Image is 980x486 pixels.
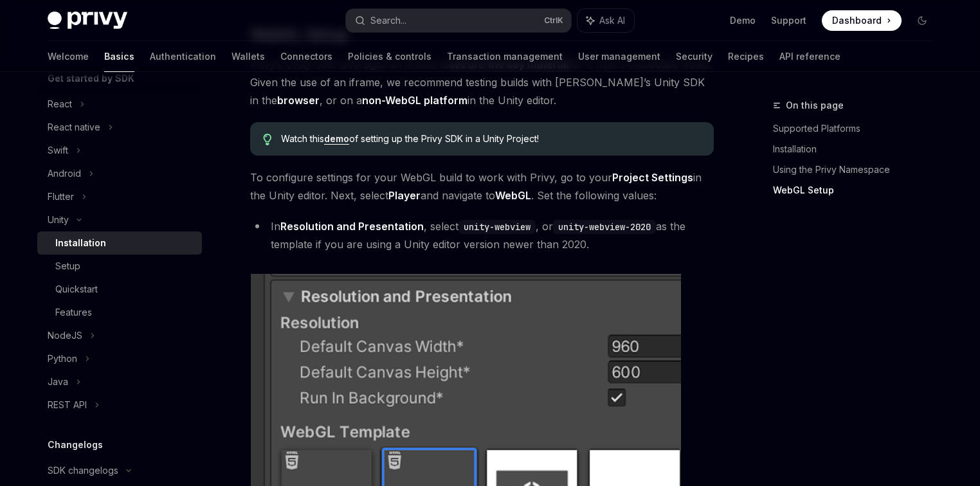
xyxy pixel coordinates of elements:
[771,14,806,27] a: Support
[676,41,712,72] a: Security
[578,41,660,72] a: User management
[48,12,127,30] img: dark logo
[48,437,103,453] h5: Changelogs
[370,13,406,28] div: Search...
[104,41,134,72] a: Basics
[48,166,81,181] div: Android
[779,41,840,72] a: API reference
[48,374,68,390] div: Java
[280,41,332,72] a: Connectors
[37,278,202,301] a: Quickstart
[55,258,80,274] div: Setup
[346,9,571,32] button: Search...CtrlK
[912,10,932,31] button: Toggle dark mode
[55,305,92,320] div: Features
[48,41,89,72] a: Welcome
[773,159,943,180] a: Using the Privy Namespace
[48,120,100,135] div: React native
[786,98,844,113] span: On this page
[822,10,902,31] a: Dashboard
[48,212,69,228] div: Unity
[281,132,701,145] span: Watch this of setting up the Privy SDK in a Unity Project!
[612,171,693,184] strong: Project Settings
[48,328,82,343] div: NodeJS
[277,94,320,107] strong: browser
[48,351,77,366] div: Python
[48,463,118,478] div: SDK changelogs
[48,96,72,112] div: React
[544,15,563,26] span: Ctrl K
[730,14,756,27] a: Demo
[458,220,536,234] code: unity-webview
[577,9,634,32] button: Ask AI
[55,235,106,251] div: Installation
[250,168,714,204] span: To configure settings for your WebGL build to work with Privy, go to your in the Unity editor. Ne...
[832,14,882,27] span: Dashboard
[280,220,424,233] strong: Resolution and Presentation
[362,94,467,107] strong: non-WebGL platform
[599,14,625,27] span: Ask AI
[495,189,531,202] strong: WebGL
[388,189,421,202] strong: Player
[55,282,98,297] div: Quickstart
[37,301,202,324] a: Features
[48,143,68,158] div: Swift
[348,41,431,72] a: Policies & controls
[250,55,714,109] span: Privy’s Unity SDK leverages an iframe to for a user’s embedded wallet. Given the use of an iframe...
[728,41,764,72] a: Recipes
[324,133,349,145] a: demo
[773,118,943,139] a: Supported Platforms
[48,189,74,204] div: Flutter
[250,217,714,253] li: In , select , or as the template if you are using a Unity editor version newer than 2020.
[48,397,87,413] div: REST API
[231,41,265,72] a: Wallets
[773,180,943,201] a: WebGL Setup
[37,231,202,255] a: Installation
[447,41,563,72] a: Transaction management
[773,139,943,159] a: Installation
[150,41,216,72] a: Authentication
[263,134,272,145] svg: Tip
[553,220,656,234] code: unity-webview-2020
[37,255,202,278] a: Setup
